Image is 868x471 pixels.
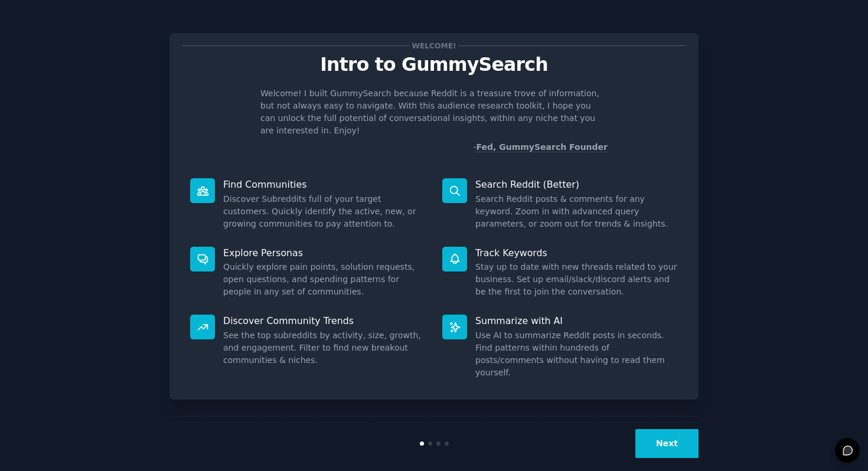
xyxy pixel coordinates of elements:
p: Explore Personas [223,247,426,259]
div: - [473,141,608,153]
p: Discover Community Trends [223,315,426,327]
p: Track Keywords [475,247,678,259]
p: Intro to GummySearch [182,54,686,75]
p: Search Reddit (Better) [475,178,678,191]
dd: Search Reddit posts & comments for any keyword. Zoom in with advanced query parameters, or zoom o... [475,193,678,230]
p: Summarize with AI [475,315,678,327]
span: Welcome! [410,40,458,52]
button: Next [635,429,699,458]
dd: See the top subreddits by activity, size, growth, and engagement. Filter to find new breakout com... [223,329,426,367]
dd: Discover Subreddits full of your target customers. Quickly identify the active, new, or growing c... [223,193,426,230]
dd: Quickly explore pain points, solution requests, open questions, and spending patterns for people ... [223,261,426,298]
dd: Stay up to date with new threads related to your business. Set up email/slack/discord alerts and ... [475,261,678,298]
p: Find Communities [223,178,426,191]
p: Welcome! I built GummySearch because Reddit is a treasure trove of information, but not always ea... [260,87,608,137]
a: Fed, GummySearch Founder [476,142,608,152]
dd: Use AI to summarize Reddit posts in seconds. Find patterns within hundreds of posts/comments with... [475,329,678,379]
